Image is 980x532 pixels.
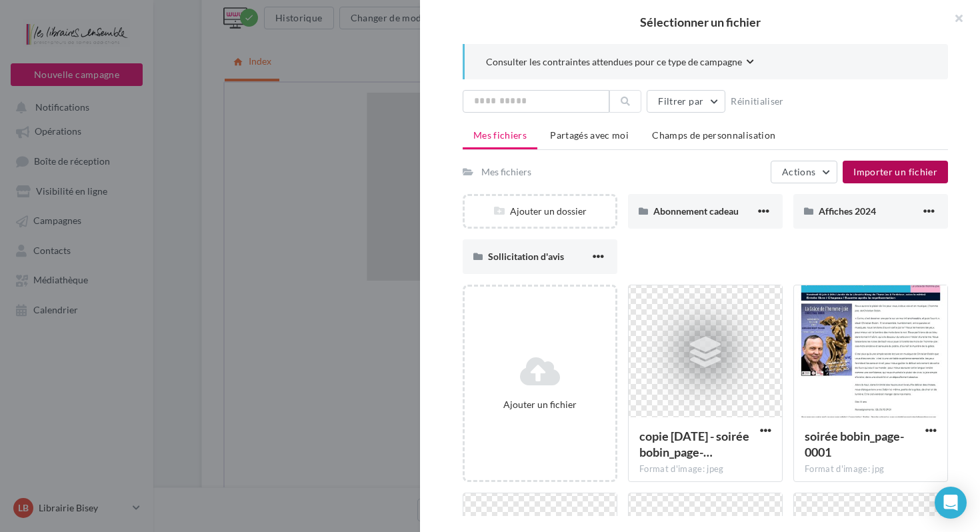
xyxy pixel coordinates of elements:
div: Ajouter un dossier [465,205,615,218]
button: Réinitialiser [725,93,789,109]
div: Format d'image: jpeg [639,463,771,475]
span: Consulter les contraintes attendues pour ce type de campagne [486,55,742,69]
button: Importer un fichier [843,161,948,183]
div: Ajouter un fichier [470,398,610,411]
span: copie 08-06-2025 - soirée bobin_page-0001 [639,429,749,459]
span: Mes fichiers [473,129,527,141]
span: Partagés avec moi [550,129,629,141]
span: soirée bobin_page-0001 [805,429,904,459]
h2: Sélectionner un fichier [441,16,959,28]
div: Open Intercom Messenger [935,487,967,519]
span: Affiches 2024 [819,205,876,217]
button: Consulter les contraintes attendues pour ce type de campagne [486,55,754,71]
span: Sollicitation d'avis [488,251,564,262]
span: Importer un fichier [853,166,937,177]
span: Abonnement cadeau [653,205,739,217]
div: Format d'image: jpg [805,463,937,475]
button: Filtrer par [647,90,725,113]
span: Champs de personnalisation [652,129,775,141]
span: Actions [782,166,815,177]
img: img-generique.jpg [142,10,542,198]
div: Mes fichiers [481,165,531,179]
button: Actions [771,161,837,183]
